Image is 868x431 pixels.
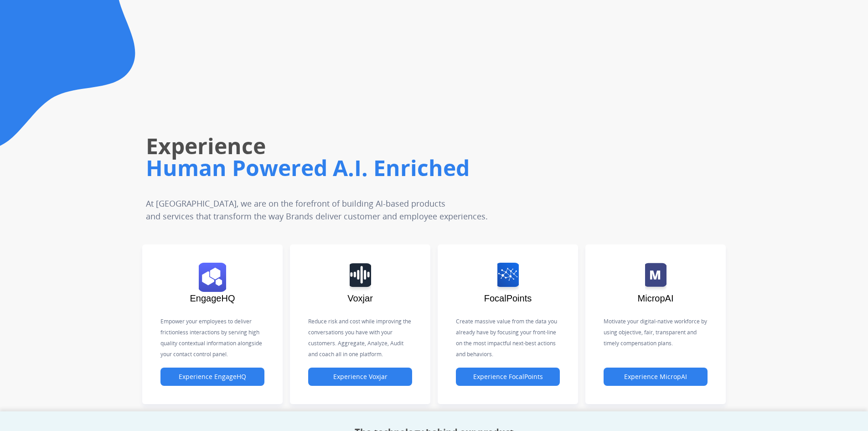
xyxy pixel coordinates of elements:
[604,373,708,381] a: Experience MicropAI
[456,316,560,360] p: Create massive value from the data you already have by focusing your front-line on the most impac...
[190,293,235,303] span: EngageHQ
[645,263,666,292] img: logo
[456,368,560,386] button: Experience FocalPoints
[160,316,264,360] p: Empower your employees to deliver frictionless interactions by serving high quality contextual in...
[484,293,532,303] span: FocalPoints
[146,131,613,161] h1: Experience
[350,263,371,292] img: logo
[604,368,708,386] button: Experience MicropAI
[456,373,560,381] a: Experience FocalPoints
[604,316,708,349] p: Motivate your digital-native workforce by using objective, fair, transparent and timely compensat...
[199,263,226,292] img: logo
[146,153,613,182] h1: Human Powered A.I. Enriched
[160,373,264,381] a: Experience EngageHQ
[497,263,519,292] img: logo
[347,293,373,303] span: Voxjar
[638,293,674,303] span: MicropAI
[160,368,264,386] button: Experience EngageHQ
[308,373,412,381] a: Experience Voxjar
[308,316,412,360] p: Reduce risk and cost while improving the conversations you have with your customers. Aggregate, A...
[308,368,412,386] button: Experience Voxjar
[146,197,554,223] p: At [GEOGRAPHIC_DATA], we are on the forefront of building AI-based products and services that tra...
